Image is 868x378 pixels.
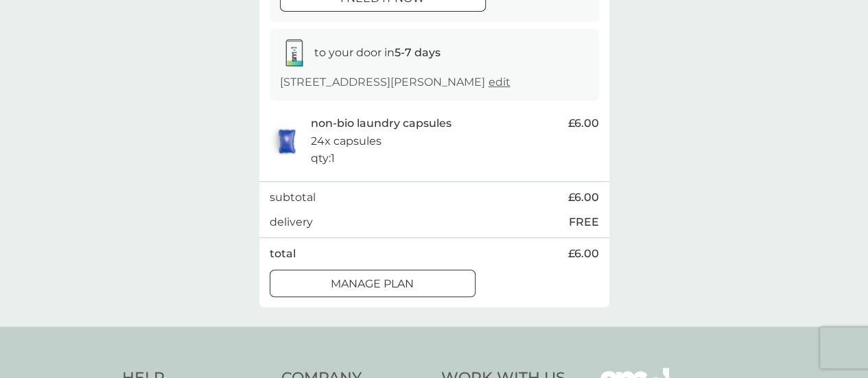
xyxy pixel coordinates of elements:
p: subtotal [270,189,316,206]
p: Manage plan [331,275,414,293]
p: [STREET_ADDRESS][PERSON_NAME] [280,73,511,91]
span: £6.00 [568,115,599,132]
p: total [270,245,296,263]
span: to your door in [314,46,441,59]
strong: 5-7 days [395,46,441,59]
button: Manage plan [270,270,476,297]
a: edit [489,75,511,88]
p: FREE [569,213,599,231]
p: qty : 1 [311,150,335,167]
span: £6.00 [568,189,599,206]
p: 24x capsules [311,132,382,150]
p: delivery [270,213,313,231]
span: £6.00 [568,245,599,263]
p: non-bio laundry capsules [311,115,451,132]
